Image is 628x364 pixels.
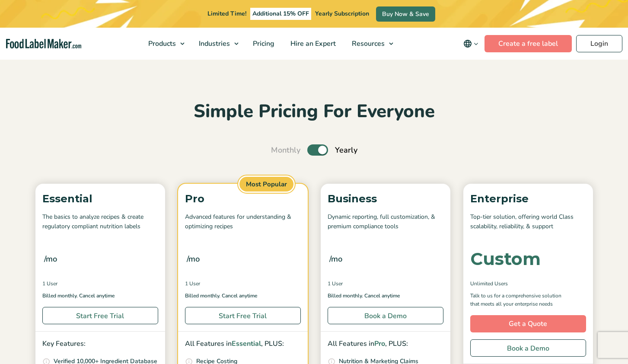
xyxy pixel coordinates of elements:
[185,307,301,324] a: Start Free Trial
[238,176,295,193] span: Most Popular
[328,338,443,350] p: All Features in , PLUS:
[42,292,158,300] p: Billed monthly. Cancel anytime
[31,100,597,124] h2: Simple Pricing For Everyone
[329,253,342,265] span: /mo
[283,28,342,60] a: Hire an Expert
[232,339,261,348] span: Essential
[185,191,301,207] p: Pro
[42,307,158,324] a: Start Free Trial
[328,292,443,300] p: Billed monthly. Cancel anytime
[140,28,189,60] a: Products
[191,28,243,60] a: Industries
[271,144,300,156] span: Monthly
[185,338,301,350] p: All Features in , PLUS:
[470,191,586,207] p: Enterprise
[470,315,586,332] a: Get a Quote
[196,39,231,48] span: Industries
[44,253,57,265] span: /mo
[315,10,369,18] span: Yearly Subscription
[376,6,435,22] a: Buy Now & Save
[307,144,328,156] label: Toggle
[335,144,357,156] span: Yearly
[42,191,158,207] p: Essential
[485,35,572,52] a: Create a free label
[344,28,398,60] a: Resources
[328,280,343,287] span: 1 User
[576,35,622,52] a: Login
[185,212,301,232] p: Advanced features for understanding & optimizing recipes
[42,212,158,232] p: The basics to analyze recipes & create regulatory compliant nutrition labels
[42,280,57,287] span: 1 User
[470,280,508,287] span: Unlimited Users
[185,292,301,300] p: Billed monthly. Cancel anytime
[328,212,443,232] p: Dynamic reporting, full customization, & premium compliance tools
[42,338,158,350] p: Key Features:
[470,212,586,232] p: Top-tier solution, offering world Class scalability, reliability, & support
[146,39,177,48] span: Products
[185,280,200,287] span: 1 User
[470,339,586,357] a: Book a Demo
[250,39,275,48] span: Pricing
[470,292,570,308] p: Talk to us for a comprehensive solution that meets all your enterprise needs
[374,339,385,348] span: Pro
[187,253,200,265] span: /mo
[470,250,541,268] div: Custom
[328,307,443,324] a: Book a Demo
[245,28,281,60] a: Pricing
[328,191,443,207] p: Business
[288,39,337,48] span: Hire an Expert
[349,39,386,48] span: Resources
[207,10,246,18] span: Limited Time!
[250,8,311,20] span: Additional 15% OFF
